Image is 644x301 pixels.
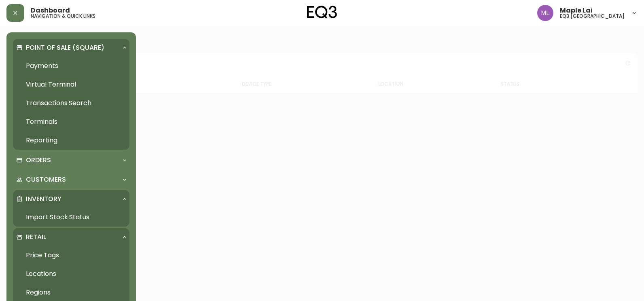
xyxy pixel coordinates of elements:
a: Reporting [13,131,129,150]
div: Point of Sale (Square) [13,39,129,57]
a: Locations [13,265,129,283]
div: Orders [13,151,129,169]
span: Maple Lai [560,7,593,14]
a: Payments [13,57,129,75]
p: Inventory [26,195,61,203]
a: Terminals [13,112,129,131]
p: Retail [26,233,46,242]
p: Customers [26,175,66,184]
p: Point of Sale (Square) [26,43,104,52]
img: 61e28cffcf8cc9f4e300d877dd684943 [537,5,553,21]
div: Retail [13,228,129,246]
h5: eq3 [GEOGRAPHIC_DATA] [560,14,625,19]
a: Price Tags [13,246,129,265]
h5: navigation & quick links [31,14,95,19]
img: logo [307,6,337,19]
span: Dashboard [31,7,70,14]
div: Customers [13,171,129,189]
p: Orders [26,156,51,165]
a: Import Stock Status [13,208,129,227]
a: Virtual Terminal [13,75,129,94]
div: Inventory [13,190,129,208]
a: Transactions Search [13,94,129,112]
